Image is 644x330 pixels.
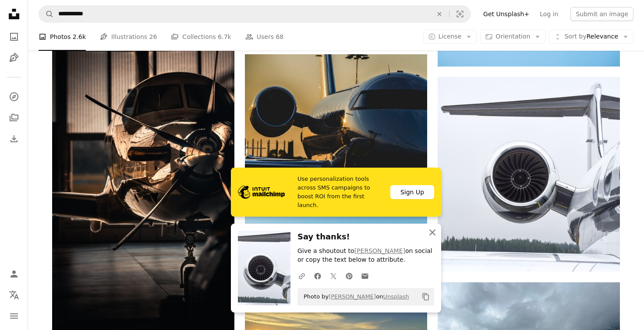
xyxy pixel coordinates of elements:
[438,170,620,178] a: a large jetliner sitting on top of an airport tarmac
[430,6,449,22] button: Clear
[570,7,633,21] button: Submit an image
[423,30,477,44] button: License
[245,110,427,118] a: airplane during golden hour
[341,267,357,284] a: Share on Pinterest
[276,32,283,42] span: 68
[329,293,376,300] a: [PERSON_NAME]
[480,30,545,44] button: Orientation
[449,6,471,22] button: Visual search
[5,49,23,67] a: Illustrations
[390,185,434,199] div: Sign Up
[231,168,441,217] a: Use personalization tools across SMS campaigns to boost ROI from the first launch.Sign Up
[245,54,427,175] img: airplane during golden hour
[5,109,23,126] a: Collections
[299,290,409,304] span: Photo by on
[383,293,409,300] a: Unsplash
[357,267,373,284] a: Share over email
[549,30,633,44] button: Sort byRelevance
[297,175,383,210] span: Use personalization tools across SMS campaigns to boost ROI from the first launch.
[297,247,434,264] p: Give a shoutout to on social or copy the text below to attribute.
[238,186,285,199] img: file-1690386555781-336d1949dad1image
[52,169,234,177] a: brown and black plane propeller
[297,231,434,243] h3: Say thanks!
[5,265,23,283] a: Log in / Sign up
[564,32,618,41] span: Relevance
[5,5,23,25] a: Home — Unsplash
[439,33,462,40] span: License
[218,32,231,42] span: 6.7k
[534,7,563,21] a: Log in
[5,28,23,46] a: Photos
[171,23,231,51] a: Collections 6.7k
[310,267,326,284] a: Share on Facebook
[5,307,23,325] button: Menu
[39,6,54,22] button: Search Unsplash
[495,33,530,40] span: Orientation
[5,88,23,105] a: Explore
[438,77,620,272] img: a large jetliner sitting on top of an airport tarmac
[39,5,471,23] form: Find visuals sitewide
[354,247,405,254] a: [PERSON_NAME]
[100,23,157,51] a: Illustrations 26
[478,7,534,21] a: Get Unsplash+
[5,286,23,304] button: Language
[326,267,341,284] a: Share on Twitter
[149,32,157,42] span: 26
[418,289,433,304] button: Copy to clipboard
[564,33,586,40] span: Sort by
[245,23,284,51] a: Users 68
[5,130,23,147] a: Download History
